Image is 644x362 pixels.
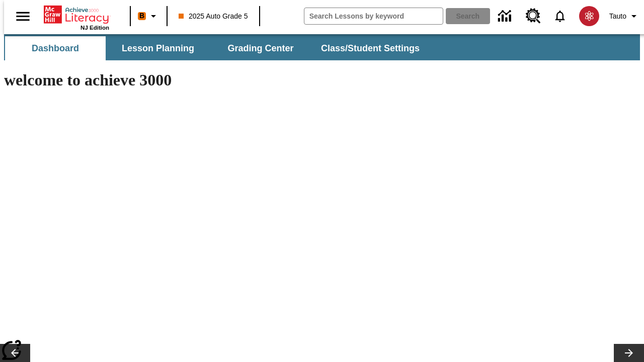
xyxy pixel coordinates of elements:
div: SubNavbar [4,34,640,60]
span: 2025 Auto Grade 5 [179,11,248,22]
button: Profile/Settings [605,7,644,25]
button: Lesson carousel, Next [614,344,644,362]
button: Dashboard [5,36,106,60]
span: Tauto [609,11,626,22]
a: Data Center [492,3,520,30]
span: Grading Center [227,43,293,54]
button: Class/Student Settings [313,36,428,60]
div: Home [44,4,109,31]
span: Dashboard [32,43,79,54]
button: Select a new avatar [573,3,605,29]
img: avatar image [579,6,599,26]
div: SubNavbar [4,36,429,60]
a: Notifications [547,3,573,29]
a: Resource Center, Will open in new tab [520,3,547,30]
input: search field [304,8,443,24]
button: Lesson Planning [108,36,208,60]
span: B [139,10,144,22]
span: Class/Student Settings [321,43,420,54]
button: Open side menu [8,2,38,31]
span: NJ Edition [80,25,109,31]
button: Boost Class color is orange. Change class color [134,7,164,25]
a: Home [44,5,109,25]
button: Grading Center [210,36,311,60]
span: Lesson Planning [122,43,194,54]
h1: welcome to achieve 3000 [4,71,439,89]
